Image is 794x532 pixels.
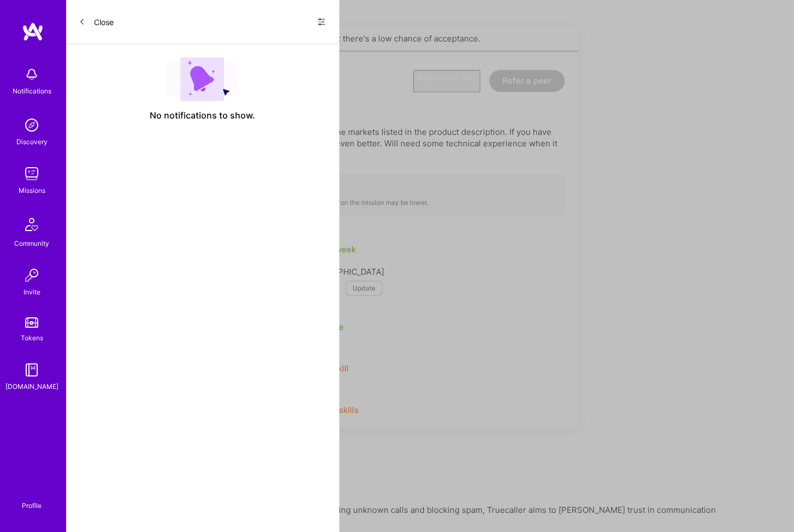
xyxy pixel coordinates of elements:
div: Notifications [13,85,51,97]
img: teamwork [21,163,43,185]
img: empty [166,57,238,101]
div: Missions [19,185,45,196]
div: [DOMAIN_NAME] [5,381,58,392]
img: guide book [21,359,43,381]
div: Tokens [21,332,43,344]
img: Invite [21,264,43,286]
img: logo [22,22,44,42]
span: No notifications to show. [150,110,255,121]
div: Discovery [16,136,48,147]
div: Profile [22,500,42,510]
a: Profile [18,488,45,510]
img: Community [19,211,45,238]
img: bell [21,63,43,85]
div: Invite [23,286,40,298]
img: tokens [25,317,38,328]
div: Community [14,238,49,249]
button: Close [79,13,114,31]
img: discovery [21,114,43,136]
